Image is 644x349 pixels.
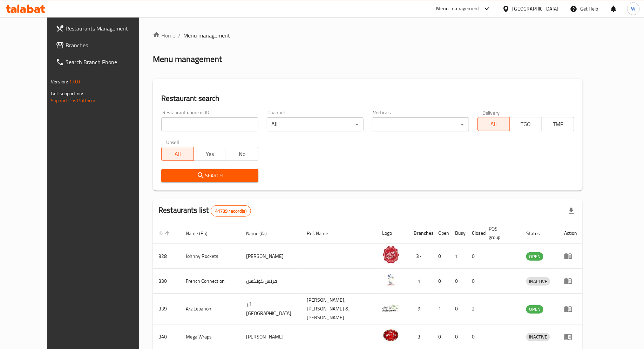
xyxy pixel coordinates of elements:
label: Delivery [482,110,500,115]
th: Logo [377,223,408,244]
td: 0 [433,244,449,269]
td: 0 [449,294,466,324]
span: Status [526,229,549,238]
span: All [164,149,191,159]
td: أرز [GEOGRAPHIC_DATA] [240,294,301,324]
img: Johnny Rockets [382,246,400,264]
td: Arz Lebanon [180,294,240,324]
div: Menu [564,333,577,341]
td: [PERSON_NAME] [240,244,301,269]
th: Busy [449,223,466,244]
span: OPEN [526,305,543,313]
h2: Restaurant search [161,93,574,104]
span: TMP [545,119,571,129]
span: W [631,5,636,13]
td: Johnny Rockets [180,244,240,269]
span: Get support on: [51,89,83,98]
label: Upsell [166,140,179,145]
span: Search [167,171,252,180]
span: Version: [51,77,68,86]
span: POS group [489,225,512,241]
span: INACTIVE [526,278,550,286]
div: Menu [564,277,577,285]
img: Arz Lebanon [382,299,400,316]
img: French Connection [382,271,400,288]
td: 2 [466,294,483,324]
div: Menu-management [436,5,480,13]
a: Restaurants Management [50,20,155,37]
button: All [161,147,194,161]
th: Closed [466,223,483,244]
th: Action [558,223,583,244]
td: 37 [408,244,433,269]
div: Menu [564,252,577,260]
h2: Menu management [153,54,222,65]
td: فرنش كونكشن [240,269,301,294]
span: Name (En) [186,229,217,238]
span: OPEN [526,253,543,261]
span: Branches [66,41,149,49]
button: TMP [542,117,574,131]
a: Home [153,31,175,40]
span: Yes [197,149,223,159]
input: Search for restaurant name or ID.. [161,117,258,131]
span: INACTIVE [526,333,550,341]
a: Search Branch Phone [50,54,155,70]
span: Name (Ar) [246,229,276,238]
td: 328 [153,244,180,269]
td: [PERSON_NAME],[PERSON_NAME] & [PERSON_NAME] [301,294,377,324]
div: Export file [563,203,580,219]
td: 0 [466,244,483,269]
th: Branches [408,223,433,244]
span: ID [158,229,172,238]
span: Search Branch Phone [66,58,149,66]
div: OPEN [526,252,543,261]
span: 41739 record(s) [211,208,251,214]
nav: breadcrumb [153,31,583,40]
button: All [477,117,510,131]
span: Menu management [183,31,230,40]
td: 330 [153,269,180,294]
div: INACTIVE [526,333,550,341]
img: Mega Wraps [382,327,400,344]
div: OPEN [526,305,543,314]
td: 1 [449,244,466,269]
div: INACTIVE [526,277,550,286]
td: 1 [408,269,433,294]
div: Menu [564,305,577,313]
div: All [267,117,364,131]
td: 0 [433,269,449,294]
a: Branches [50,37,155,54]
span: All [481,119,507,129]
td: 0 [466,269,483,294]
button: TGO [509,117,542,131]
td: 9 [408,294,433,324]
div: ​ [372,117,469,131]
td: 0 [449,269,466,294]
span: TGO [513,119,539,129]
h2: Restaurants list [158,205,251,217]
button: Search [161,169,258,182]
td: 1 [433,294,449,324]
span: Restaurants Management [66,24,149,33]
td: 339 [153,294,180,324]
a: Support.OpsPlatform [51,96,95,105]
div: Total records count [211,205,251,217]
button: Yes [194,147,226,161]
span: 1.0.0 [69,77,80,86]
td: French Connection [180,269,240,294]
div: [GEOGRAPHIC_DATA] [513,5,559,13]
button: No [226,147,258,161]
li: / [178,31,181,40]
span: No [229,149,256,159]
th: Open [433,223,449,244]
span: Ref. Name [307,229,338,238]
